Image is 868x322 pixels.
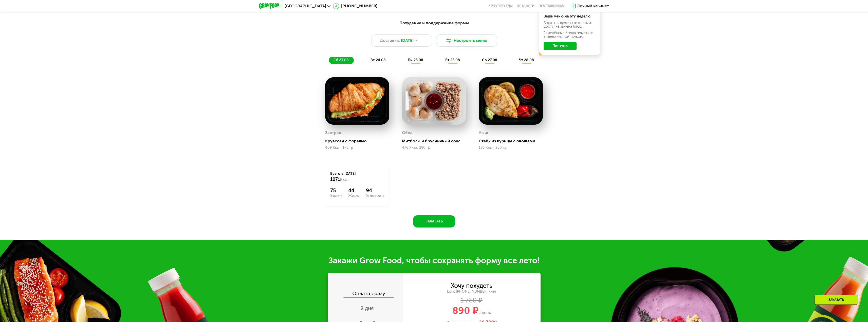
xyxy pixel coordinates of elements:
span: 890 ₽ [452,305,478,316]
span: [DATE] [401,37,414,44]
div: 409 Ккал, 175 гр [325,146,389,150]
div: 44 [348,187,360,194]
a: Качество еды [488,4,513,8]
div: 94 [366,187,384,194]
div: Хочу похудеть [451,283,492,289]
div: 75 [330,187,342,194]
div: Жиры [348,194,360,198]
div: 1 780 ₽ [403,298,541,303]
a: [PHONE_NUMBER] [333,3,377,9]
div: Митболы и брусничный соус [402,139,470,144]
span: вт 26.08 [445,58,460,62]
span: пн 25.08 [408,58,423,62]
button: Настроить меню [436,34,497,47]
div: Стейк из курицы с овощами [479,139,547,144]
div: 476 Ккал, 280 гр [402,146,466,150]
span: чт 28.08 [519,58,534,62]
span: [GEOGRAPHIC_DATA] [285,4,326,8]
div: поставщикам [539,4,565,8]
div: Заказать [814,295,858,305]
div: Заменённые блюда пометили в меню жёлтой точкой. [544,31,595,39]
span: вс 24.08 [371,58,386,62]
button: Понятно [544,42,577,50]
div: Ужин [479,129,490,137]
div: Белки [330,194,342,198]
div: Ваше меню на эту неделю [544,15,595,18]
div: Похудение и поддержание формы [284,20,584,26]
div: Круассан с форелью [325,139,393,144]
div: Углеводы [366,194,384,198]
span: ср 27.08 [482,58,497,62]
div: В даты, выделенные желтым, доступна замена блюд. [544,21,595,28]
span: 1071 [330,177,340,182]
a: Вендинги [517,4,534,8]
div: Личный кабинет [577,3,609,9]
div: Light [PHONE_NUMBER] ккал [403,289,541,294]
div: 186 Ккал, 250 гр [479,146,543,150]
div: Завтрак [325,129,341,137]
div: Всего в [DATE] [330,171,384,182]
span: Доставка: [380,37,400,44]
span: 2 дня [361,305,374,311]
span: сб 23.08 [334,58,349,62]
div: Оплата сразу [328,291,403,297]
button: Заказать [413,215,455,228]
span: в день [478,310,491,315]
div: Обед [402,129,413,137]
span: Ккал [340,178,348,182]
